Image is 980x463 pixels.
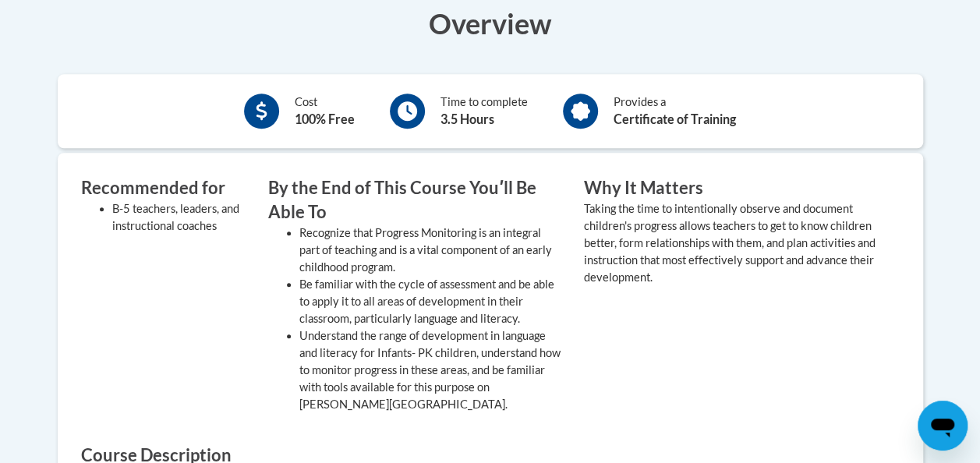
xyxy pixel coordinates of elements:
li: Recognize that Progress Monitoring is an integral part of teaching and is a vital component of an... [299,224,561,276]
h3: Recommended for [81,176,245,200]
div: Provides a [614,94,736,129]
h3: Overview [58,4,923,43]
h3: By the End of This Course Youʹll Be Able To [268,176,561,224]
li: B-5 teachers, leaders, and instructional coaches [112,200,245,235]
div: Cost [295,94,355,129]
b: Certificate of Training [614,111,736,126]
li: Be familiar with the cycle of assessment and be able to apply it to all areas of development in t... [299,276,561,327]
value: Taking the time to intentionally observe and document children's progress allows teachers to get ... [584,202,876,284]
b: 3.5 Hours [440,111,494,126]
h3: Why It Matters [584,176,876,200]
b: 100% Free [295,111,355,126]
li: Understand the range of development in language and literacy for Infants- PK children, understand... [299,327,561,413]
div: Time to complete [440,94,528,129]
iframe: Button to launch messaging window [918,401,968,451]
